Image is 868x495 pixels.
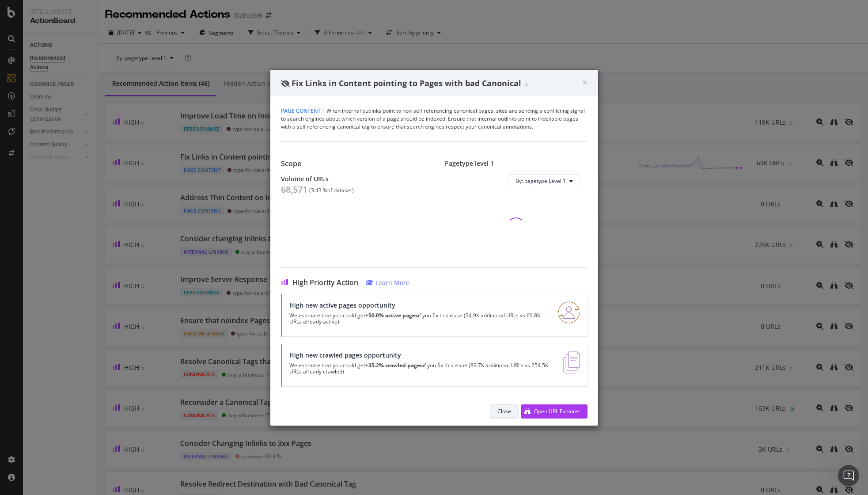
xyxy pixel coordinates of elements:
[365,312,418,319] strong: +50.0% active pages
[289,301,547,309] div: High new active pages opportunity
[289,351,553,359] div: High new crawled pages opportunity
[508,174,580,188] button: By: pagetype Level 1
[375,278,409,287] div: Learn More
[281,107,588,131] div: When internal outlinks point to non-self referencing canonical pages, sites are sending a conflic...
[281,160,424,168] div: Scope
[563,351,580,373] img: e5DMFwAAAABJRU5ErkJggg==
[497,407,511,415] div: Close
[322,107,325,114] span: |
[281,107,321,114] span: Page Content
[289,312,547,325] p: We estimate that you could get if you fix this issue (34.9K additional URLs vs 69.8K URLs already...
[838,465,859,486] iframe: Intercom live chat
[281,175,424,183] div: Volume of URLs
[558,301,580,324] img: RO06QsNG.png
[292,278,358,287] span: High Priority Action
[445,160,588,167] div: Pagetype level 1
[490,404,519,419] button: Close
[521,404,588,419] button: Open URL Explorer
[365,362,423,369] strong: +35.2% crawled pages
[515,177,566,185] span: By: pagetype Level 1
[525,84,528,86] img: Equal
[309,187,354,194] div: ( 3.43 % of dataset )
[281,80,290,87] div: eye-slash
[582,76,588,88] span: ×
[289,362,553,375] p: We estimate that you could get if you fix this issue (89.7K additional URLs vs 254.5K URLs alread...
[534,407,580,415] div: Open URL Explorer
[281,184,307,195] div: 68,571
[366,278,409,287] a: Learn More
[292,78,521,88] span: Fix Links in Content pointing to Pages with bad Canonical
